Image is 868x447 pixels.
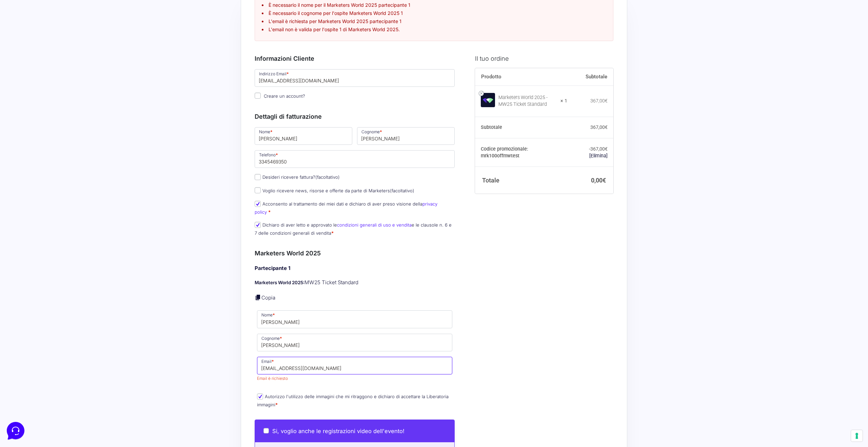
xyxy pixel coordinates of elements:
span: € [605,98,608,103]
iframe: Customerly Messenger Launcher [5,421,26,441]
input: Autorizzo l'utilizzo delle immagini che mi ritraggono e dichiaro di accettare la Liberatoria imma... [257,393,263,400]
img: Marketers World 2025 - MW25 Ticket Standard [481,93,495,107]
input: Voglio ricevere news, risorse e offerte da parte di Marketers(facoltativo) [255,187,261,193]
h2: Ciao da Marketers 👋 [5,5,114,16]
span: € [603,177,606,184]
label: Dichiaro di aver letto e approvato le e le clausole n. 6 e 7 delle condizioni generali di vendita [255,222,452,235]
input: Si, voglio anche le registrazioni video dell'evento! [263,428,269,433]
span: (facoltativo) [315,174,340,180]
img: dark [11,38,24,52]
bdi: 367,00 [590,98,608,103]
label: Autorizzo l'utilizzo delle immagini che mi ritraggono e dichiaro di accettare la Liberatoria imma... [257,394,449,407]
input: Creare un account? [255,93,261,99]
a: Copia i dettagli dell'acquirente [255,294,261,301]
button: Le tue preferenze relative al consenso per le tecnologie di tracciamento [851,430,863,442]
span: Trova una risposta [11,84,53,90]
button: Home [5,218,47,233]
h3: Marketers World 2025 [255,249,455,258]
span: 367,00 [590,146,608,152]
span: Inizia una conversazione [44,61,100,66]
span: Email è richiesto [257,376,288,381]
button: Aiuto [88,218,130,233]
span: Le tue conversazioni [11,27,58,33]
a: Rimuovi il codice promozionale mrk100offmwtest [589,153,608,158]
input: Telefono * [255,150,455,168]
p: Messaggi [59,227,77,233]
input: Nome * [255,127,352,145]
h3: Il tuo ordine [475,54,613,63]
input: Indirizzo Email * [255,69,455,87]
span: (facoltativo) [390,188,414,193]
th: Subtotale [567,68,613,86]
label: Desideri ricevere fattura? [255,174,340,180]
button: Messaggi [47,218,89,233]
a: Copia [261,294,275,301]
button: Inizia una conversazione [11,57,125,71]
span: Creare un account? [264,93,305,99]
td: - [567,138,613,167]
li: È necessario il nome per il Marketers World 2025 partecipante 1 [262,1,606,8]
h3: Dettagli di fatturazione [255,112,455,121]
input: Cognome * [357,127,455,145]
h3: Informazioni Cliente [255,54,455,63]
input: Dichiaro di aver letto e approvato lecondizioni generali di uso e venditae le clausole n. 6 e 7 d... [255,222,261,228]
input: Acconsento al trattamento dei miei dati e dichiaro di aver preso visione dellaprivacy policy [255,201,261,207]
bdi: 367,00 [590,124,608,130]
input: Cerca un articolo... [15,99,111,105]
div: Marketers World 2025 - MW25 Ticket Standard [498,94,556,108]
p: Home [20,227,32,233]
a: privacy policy [255,201,437,214]
label: Acconsento al trattamento dei miei dati e dichiaro di aver preso visione della [255,201,437,214]
strong: Marketers World 2025: [255,280,304,285]
input: Desideri ricevere fattura?(facoltativo) [255,174,261,180]
img: dark [22,38,35,52]
th: Subtotale [475,117,567,138]
span: Si, voglio anche le registrazioni video dell'evento! [272,428,405,434]
h4: Partecipante 1 [255,265,455,272]
a: condizioni generali di uso e vendita [337,222,412,228]
bdi: 0,00 [591,177,606,184]
span: € [605,124,608,130]
li: È necessario il cognome per l'ospite Marketers World 2025 1 [262,9,606,17]
span: € [605,146,608,152]
th: Prodotto [475,68,567,86]
li: L'email è richiesta per Marketers World 2025 partecipante 1 [262,18,606,25]
li: L'email non è valida per l'ospite 1 di Marketers World 2025. [262,26,606,33]
a: Apri Centro Assistenza [72,84,125,90]
p: MW25 Ticket Standard [255,279,455,287]
strong: × 1 [560,98,567,104]
th: Totale [475,167,567,194]
img: dark [33,38,46,52]
p: Aiuto [104,227,114,233]
th: Codice promozionale: mrk100offmwtest [475,138,567,167]
label: Voglio ricevere news, risorse e offerte da parte di Marketers [255,188,414,193]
